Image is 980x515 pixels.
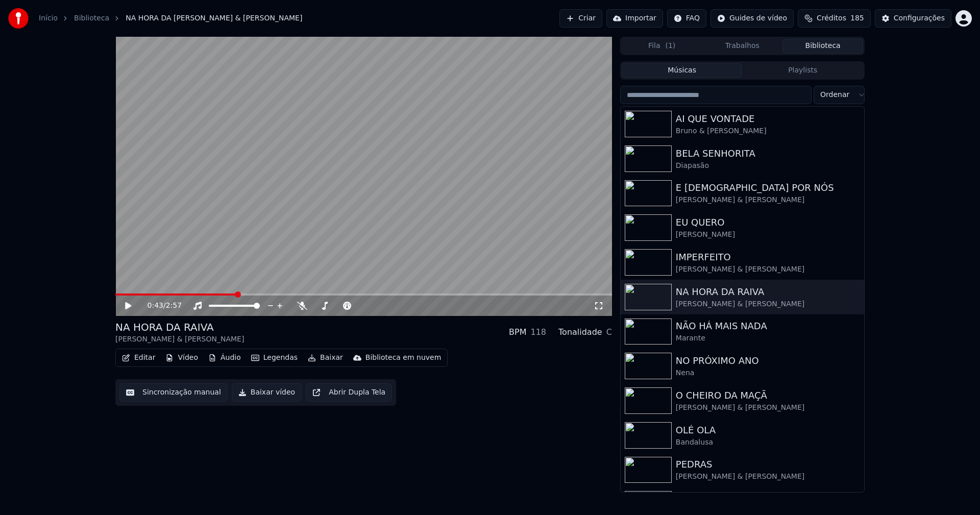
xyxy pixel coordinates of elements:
[232,383,302,402] button: Baixar vídeo
[676,388,860,403] div: O CHEIRO DA MAÇÃ
[894,13,945,23] div: Configurações
[39,13,302,23] nav: breadcrumb
[306,383,392,402] button: Abrir Dupla Tela
[119,383,228,402] button: Sincronização manual
[676,146,860,161] div: BELA SENHORITA
[39,13,58,23] a: Início
[148,301,163,311] span: 0:43
[676,319,860,333] div: NÃO HÁ MAIS NADA
[676,472,860,482] div: [PERSON_NAME] & [PERSON_NAME]
[204,351,245,365] button: Áudio
[559,9,602,28] button: Criar
[509,326,526,338] div: BPM
[676,264,860,275] div: [PERSON_NAME] & [PERSON_NAME]
[118,351,159,365] button: Editar
[702,39,783,54] button: Trabalhos
[622,39,702,54] button: Fila
[676,437,860,448] div: Bandalusa
[606,9,663,28] button: Importar
[676,354,860,368] div: NO PRÓXIMO ANO
[530,326,546,338] div: 118
[676,126,860,136] div: Bruno & [PERSON_NAME]
[676,215,860,230] div: EU QUERO
[676,368,860,378] div: Nena
[676,333,860,344] div: Marante
[710,9,794,28] button: Guides de vídeo
[115,320,244,334] div: NA HORA DA RAIVA
[875,9,951,28] button: Configurações
[8,8,29,29] img: youka
[304,351,347,365] button: Baixar
[606,326,612,338] div: C
[148,301,172,311] div: /
[74,13,109,23] a: Biblioteca
[676,181,860,195] div: E [DEMOGRAPHIC_DATA] POR NÓS
[558,326,602,338] div: Tonalidade
[676,285,860,299] div: NA HORA DA RAIVA
[676,112,860,126] div: AI QUE VONTADE
[365,353,442,363] div: Biblioteca em nuvem
[742,63,863,78] button: Playlists
[676,299,860,309] div: [PERSON_NAME] & [PERSON_NAME]
[676,250,860,264] div: IMPERFEITO
[820,90,849,100] span: Ordenar
[676,195,860,205] div: [PERSON_NAME] & [PERSON_NAME]
[166,301,182,311] span: 2:57
[115,334,244,345] div: [PERSON_NAME] & [PERSON_NAME]
[247,351,302,365] button: Legendas
[667,9,706,28] button: FAQ
[676,403,860,413] div: [PERSON_NAME] & [PERSON_NAME]
[126,13,302,23] span: NA HORA DA [PERSON_NAME] & [PERSON_NAME]
[798,9,871,28] button: Créditos185
[676,423,860,437] div: OLÉ OLA
[161,351,202,365] button: Vídeo
[676,161,860,171] div: Diapasão
[665,41,675,51] span: ( 1 )
[676,230,860,240] div: [PERSON_NAME]
[782,39,863,54] button: Biblioteca
[676,457,860,472] div: PEDRAS
[850,13,864,23] span: 185
[817,13,846,23] span: Créditos
[622,63,743,78] button: Músicas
